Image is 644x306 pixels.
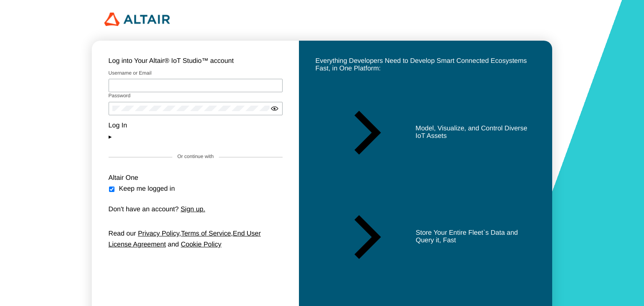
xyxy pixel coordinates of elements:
[315,57,535,73] unity-typography: Everything Developers Need to Develop Smart Connected Ecosystems Fast, in One Platform:
[109,70,152,76] label: Username or Email
[109,228,283,250] p: , ,
[177,154,214,160] label: Or continue with
[138,230,179,237] a: Privacy Policy
[119,185,175,193] unity-typography: Keep me logged in
[168,241,179,248] span: and
[109,93,131,99] label: Password
[415,125,535,140] unity-typography: Model, Visualize, and Control Diverse IoT Assets
[109,230,136,237] span: Read our
[109,206,179,213] span: Don't have an account?
[114,133,146,140] a: Need help?
[109,133,283,140] button: Need help?
[181,241,221,248] a: Cookie Policy
[109,187,115,192] input: Keep me logged in
[181,230,231,237] a: Terms of Service
[416,229,536,245] unity-typography: Store Your Entire Fleet`s Data and Query it, Fast
[181,206,205,213] a: Sign up.
[104,13,169,26] img: 320px-Altair_logo.png
[109,57,283,65] unity-typography: Log into Your Altair® IoT Studio™ account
